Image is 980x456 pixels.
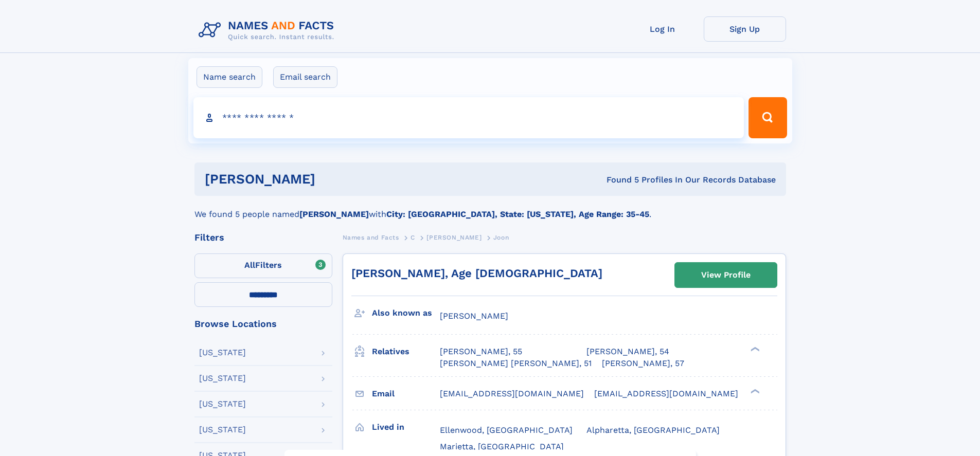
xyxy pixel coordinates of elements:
div: View Profile [701,263,751,287]
a: [PERSON_NAME] [426,231,482,244]
button: Search Button [749,97,787,138]
div: [US_STATE] [199,400,246,408]
span: Marietta, [GEOGRAPHIC_DATA] [440,442,564,451]
span: Alpharetta, [GEOGRAPHIC_DATA] [586,425,720,435]
a: C [411,231,415,244]
span: [EMAIL_ADDRESS][DOMAIN_NAME] [440,389,584,398]
img: Logo Names and Facts [194,16,343,44]
a: [PERSON_NAME], 57 [602,358,684,369]
span: [EMAIL_ADDRESS][DOMAIN_NAME] [594,389,738,398]
h1: [PERSON_NAME] [205,173,461,186]
span: Joon [493,234,509,241]
span: [PERSON_NAME] [426,234,482,241]
span: [PERSON_NAME] [440,311,508,321]
h3: Also known as [372,304,440,322]
span: All [244,260,255,270]
h3: Lived in [372,418,440,436]
b: City: [GEOGRAPHIC_DATA], State: [US_STATE], Age Range: 35-45 [386,209,649,219]
div: ❯ [748,346,760,353]
a: [PERSON_NAME] [PERSON_NAME], 51 [440,358,592,369]
div: Browse Locations [194,319,332,329]
a: [PERSON_NAME], 54 [586,346,669,357]
div: We found 5 people named with . [194,196,786,221]
label: Name search [197,66,262,88]
h3: Email [372,385,440,403]
a: [PERSON_NAME], Age [DEMOGRAPHIC_DATA] [351,267,602,280]
label: Email search [273,66,337,88]
div: Found 5 Profiles In Our Records Database [461,174,776,186]
div: [US_STATE] [199,426,246,434]
span: Ellenwood, [GEOGRAPHIC_DATA] [440,425,573,435]
input: search input [193,97,744,138]
h3: Relatives [372,343,440,360]
label: Filters [194,253,332,278]
a: Names and Facts [343,231,399,244]
div: [US_STATE] [199,374,246,382]
a: [PERSON_NAME], 55 [440,346,522,357]
b: [PERSON_NAME] [299,209,369,219]
a: View Profile [675,263,777,287]
div: ❯ [748,388,760,394]
span: C [411,234,415,241]
a: Log In [621,16,704,42]
div: Filters [194,233,332,242]
div: [US_STATE] [199,349,246,357]
a: Sign Up [704,16,786,42]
